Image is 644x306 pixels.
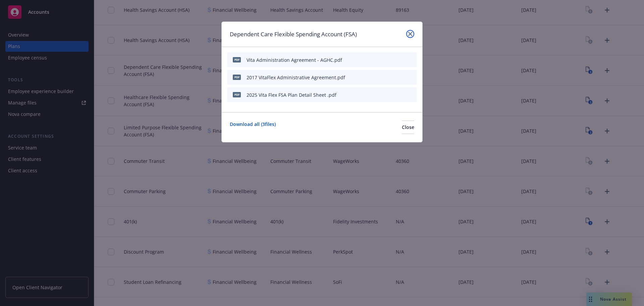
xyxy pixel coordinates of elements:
a: Download all ( 3 files) [230,121,276,134]
button: preview file [397,74,404,81]
span: pdf [233,57,241,62]
button: download file [387,56,392,63]
h1: Dependent Care Flexible Spending Account (FSA) [230,30,357,39]
button: archive file [409,56,414,63]
button: archive file [409,91,414,98]
div: 2017 VitaFlex Administrative Agreement.pdf [247,74,345,81]
button: preview file [397,56,404,63]
button: archive file [409,74,414,81]
button: download file [387,91,392,98]
span: pdf [233,92,241,97]
div: Vita Administration Agreement - AGHC.pdf [247,56,342,63]
button: preview file [397,91,404,98]
button: Close [402,121,414,134]
a: close [406,30,414,38]
span: Close [402,124,414,130]
div: 2025 Vita Flex FSA Plan Detail Sheet .pdf [247,91,336,98]
span: pdf [233,75,241,80]
button: download file [387,74,392,81]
